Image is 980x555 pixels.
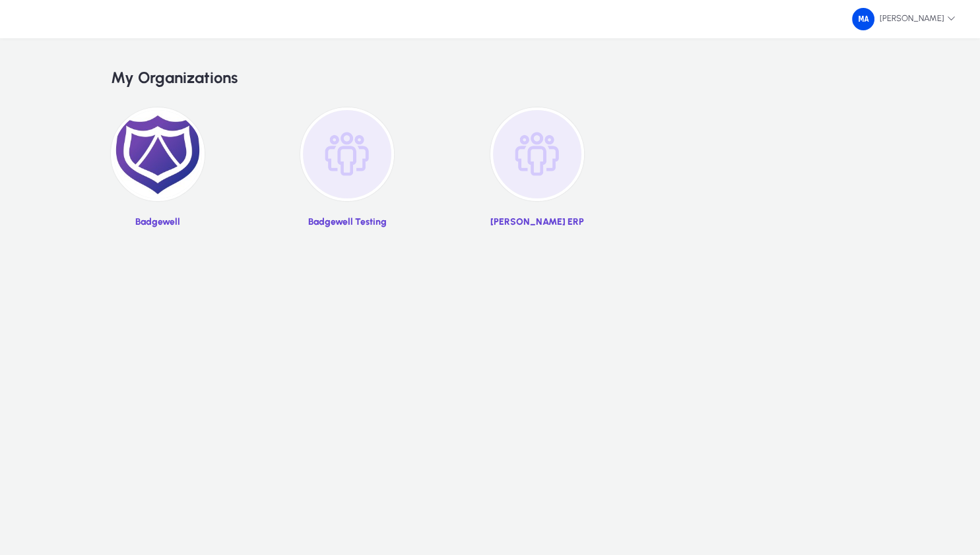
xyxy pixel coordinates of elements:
a: [PERSON_NAME] ERP [490,107,584,237]
img: organization-placeholder.png [490,107,584,201]
span: [PERSON_NAME] [852,8,956,30]
button: [PERSON_NAME] [841,7,966,31]
a: Badgewell Testing [300,107,394,237]
img: organization-placeholder.png [300,107,394,201]
img: 2.png [111,107,205,201]
p: Badgewell Testing [300,217,394,228]
p: Badgewell [111,217,205,228]
a: Badgewell [111,107,205,237]
h2: My Organizations [111,69,869,88]
p: [PERSON_NAME] ERP [490,217,584,228]
img: 34.png [852,8,874,30]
